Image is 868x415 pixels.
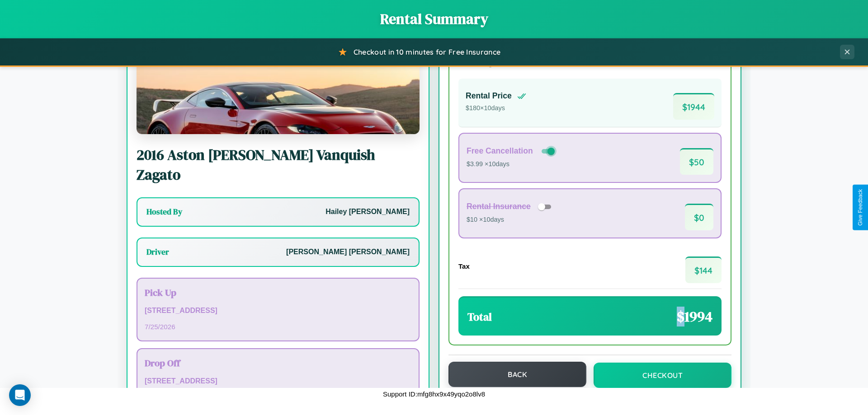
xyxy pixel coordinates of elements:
[677,307,712,326] span: $ 1994
[448,362,586,387] button: Back
[325,205,410,219] p: Hailey [PERSON_NAME]
[673,93,714,120] span: $ 1944
[467,146,533,156] h4: Free Cancellation
[145,321,411,333] p: 7 / 25 / 2026
[137,145,420,185] h2: 2016 Aston [PERSON_NAME] Vanquish Zagato
[145,286,411,299] h3: Pick Up
[458,262,470,270] h4: Tax
[467,214,554,226] p: $10 × 10 days
[467,202,531,211] h4: Rental Insurance
[466,91,512,101] h4: Rental Price
[383,388,485,400] p: Support ID: mfg8hx9x49yqo2o8lv8
[9,384,31,406] div: Open Intercom Messenger
[145,304,411,317] p: [STREET_ADDRESS]
[354,47,500,56] span: Checkout in 10 minutes for Free Insurance
[685,256,722,283] span: $ 144
[145,375,411,388] p: [STREET_ADDRESS]
[137,44,420,134] img: Aston Martin Vanquish Zagato
[857,189,863,226] div: Give Feedback
[466,103,526,114] p: $ 180 × 10 days
[286,246,410,259] p: [PERSON_NAME] [PERSON_NAME]
[146,206,182,217] h3: Hosted By
[685,204,713,230] span: $ 0
[467,309,492,324] h3: Total
[680,148,713,175] span: $ 50
[146,247,169,257] h3: Driver
[467,159,557,170] p: $3.99 × 10 days
[145,356,411,369] h3: Drop Off
[594,363,731,388] button: Checkout
[9,9,859,29] h1: Rental Summary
